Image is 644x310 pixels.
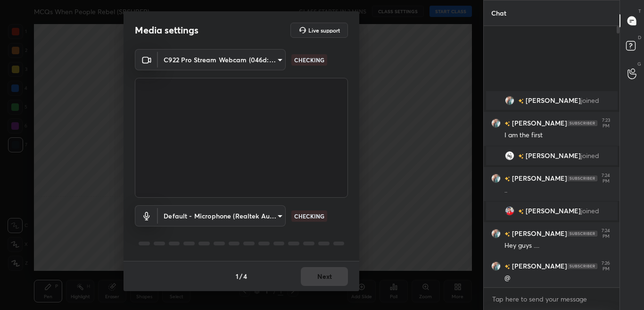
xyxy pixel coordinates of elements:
p: T [638,8,641,15]
div: 7:23 PM [599,117,612,129]
img: no-rating-badge.077c3623.svg [518,154,523,159]
div: grid [484,89,620,287]
div: @ [504,274,612,283]
img: no-rating-badge.077c3623.svg [518,209,523,214]
img: 4a9469563f9240308a5e510b72ea3142.jpg [491,174,501,183]
img: 4P8fHbbgJtejmAAAAAElFTkSuQmCC [567,231,597,236]
span: joined [580,152,599,159]
h6: [PERSON_NAME] [510,229,567,239]
div: Hey guys .... [504,241,612,251]
img: no-rating-badge.077c3623.svg [518,99,523,104]
h5: Live support [308,27,340,33]
img: 4a9469563f9240308a5e510b72ea3142.jpg [491,261,501,271]
div: 7:24 PM [599,228,612,239]
div: 7:26 PM [599,260,612,272]
div: C922 Pro Stream Webcam (046d:085c) [158,205,286,226]
img: no-rating-badge.077c3623.svg [504,264,510,269]
img: no-rating-badge.077c3623.svg [504,176,510,182]
span: [PERSON_NAME] [525,97,580,104]
h6: [PERSON_NAME] [510,261,567,271]
img: 4P8fHbbgJtejmAAAAAElFTkSuQmCC [567,120,597,126]
h6: [PERSON_NAME] [510,174,567,184]
span: joined [580,97,599,104]
p: D [638,34,641,41]
h4: 1 [236,271,239,281]
span: [PERSON_NAME] [525,152,580,159]
p: CHECKING [294,212,324,220]
div: C922 Pro Stream Webcam (046d:085c) [158,49,286,70]
img: no-rating-badge.077c3623.svg [504,121,510,126]
div: .. [504,186,612,195]
h4: 4 [243,271,247,281]
img: 49bccc5ddac34e8187ba414da0a4c8ec.jpg [504,206,514,216]
span: joined [580,207,599,215]
img: 4P8fHbbgJtejmAAAAAElFTkSuQmCC [567,176,597,181]
img: no-rating-badge.077c3623.svg [504,232,510,237]
p: CHECKING [294,56,324,64]
img: 4P8fHbbgJtejmAAAAAElFTkSuQmCC [567,263,597,269]
img: 8eaba4e7bb0746c6b635e94d0af763ea.jpg [504,151,514,160]
div: 7:24 PM [599,173,612,184]
span: [PERSON_NAME] [525,207,580,215]
h6: [PERSON_NAME] [510,118,567,128]
img: 4a9469563f9240308a5e510b72ea3142.jpg [504,96,514,105]
div: I am the first [504,131,612,140]
p: Chat [484,0,514,25]
p: G [637,60,641,67]
h2: Media settings [135,24,198,36]
img: 4a9469563f9240308a5e510b72ea3142.jpg [491,229,501,238]
h4: / [239,271,242,281]
img: 4a9469563f9240308a5e510b72ea3142.jpg [491,118,501,128]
